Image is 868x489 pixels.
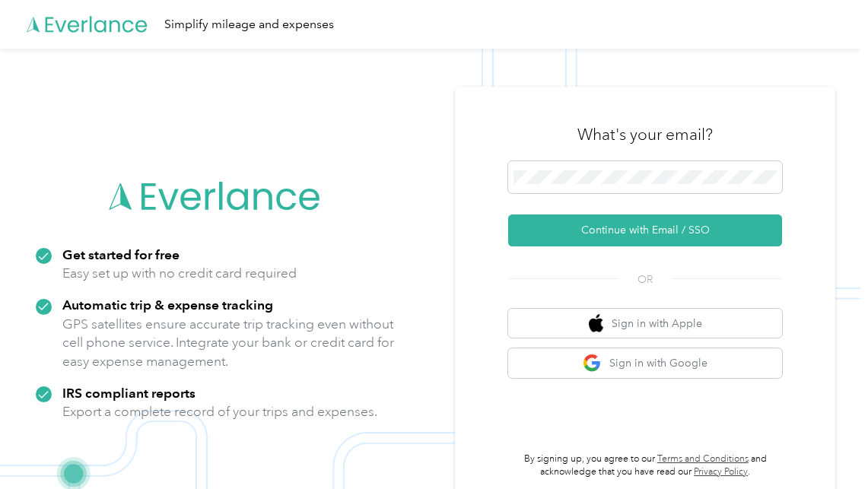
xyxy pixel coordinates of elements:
img: apple logo [589,314,604,333]
span: OR [618,271,672,287]
strong: IRS compliant reports [62,385,196,401]
div: Simplify mileage and expenses [164,15,334,34]
button: apple logoSign in with Apple [508,309,782,338]
strong: Automatic trip & expense tracking [62,297,273,313]
h3: What's your email? [577,124,713,145]
button: Continue with Email / SSO [508,214,782,246]
p: Export a complete record of your trips and expenses. [62,402,377,421]
img: google logo [583,354,602,373]
a: Terms and Conditions [657,453,749,465]
p: By signing up, you agree to our and acknowledge that you have read our . [508,452,782,479]
button: google logoSign in with Google [508,348,782,378]
p: Easy set up with no credit card required [62,264,297,283]
a: Privacy Policy [694,466,748,478]
strong: Get started for free [62,246,180,262]
p: GPS satellites ensure accurate trip tracking even without cell phone service. Integrate your bank... [62,315,395,371]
